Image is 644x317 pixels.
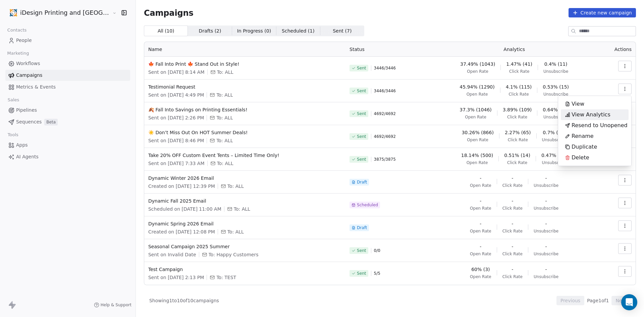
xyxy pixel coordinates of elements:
[572,121,628,129] span: Resend to Unopened
[572,154,589,162] span: Delete
[572,111,610,119] span: View Analytics
[572,100,584,108] span: View
[572,143,597,151] span: Duplicate
[572,132,594,140] span: Rename
[561,99,629,163] div: Suggestions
